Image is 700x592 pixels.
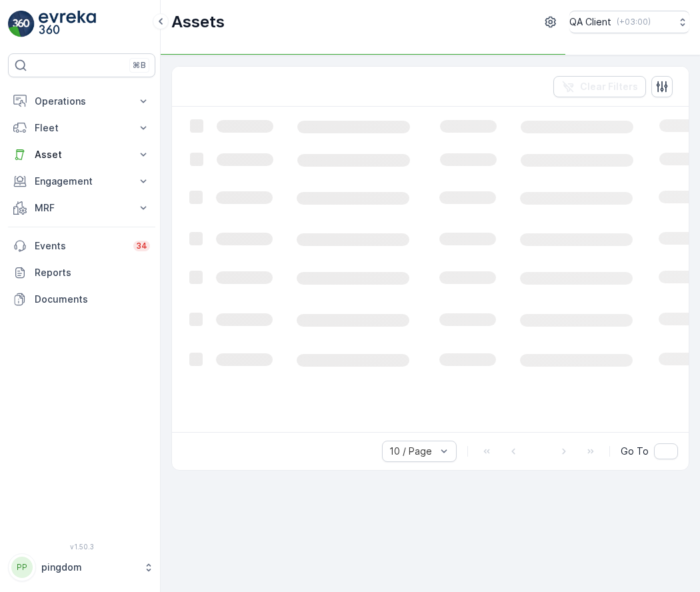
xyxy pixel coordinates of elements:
p: 34 [136,241,147,251]
a: Reports [8,259,155,286]
a: Documents [8,286,155,313]
p: MRF [35,201,129,215]
span: Go To [621,445,649,458]
p: Operations [35,95,129,108]
img: logo [8,11,35,37]
img: logo_light-DOdMpM7g.png [39,11,96,37]
button: QA Client(+03:00) [569,11,689,33]
p: Fleet [35,121,129,135]
p: ( +03:00 ) [617,17,651,27]
span: v 1.50.3 [8,543,155,551]
p: QA Client [569,15,611,29]
button: MRF [8,195,155,221]
button: Asset [8,141,155,168]
div: PP [11,557,33,578]
p: Engagement [35,175,129,188]
button: Operations [8,88,155,115]
button: Fleet [8,115,155,141]
a: Events34 [8,233,155,259]
p: ⌘B [133,60,146,71]
p: Events [35,239,125,253]
p: Reports [35,266,150,279]
button: Engagement [8,168,155,195]
button: PPpingdom [8,553,155,581]
p: Assets [171,11,225,33]
p: Asset [35,148,129,161]
button: Clear Filters [553,76,646,97]
p: Clear Filters [580,80,638,93]
p: Documents [35,293,150,306]
p: pingdom [41,561,137,574]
